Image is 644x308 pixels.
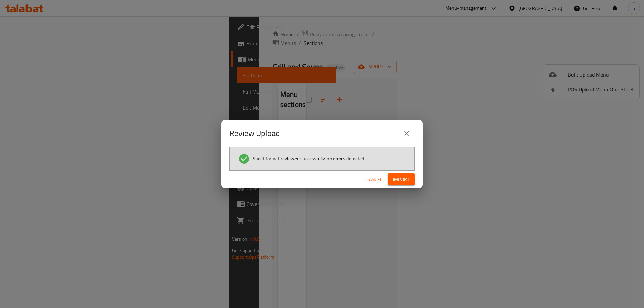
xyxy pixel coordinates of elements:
[393,175,409,184] span: Import
[366,175,382,184] span: Cancel
[253,155,365,162] span: Sheet format reviewed successfully, no errors detected.
[364,173,385,186] button: Cancel
[229,128,280,139] h2: Review Upload
[398,125,415,141] button: close
[388,173,415,186] button: Import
